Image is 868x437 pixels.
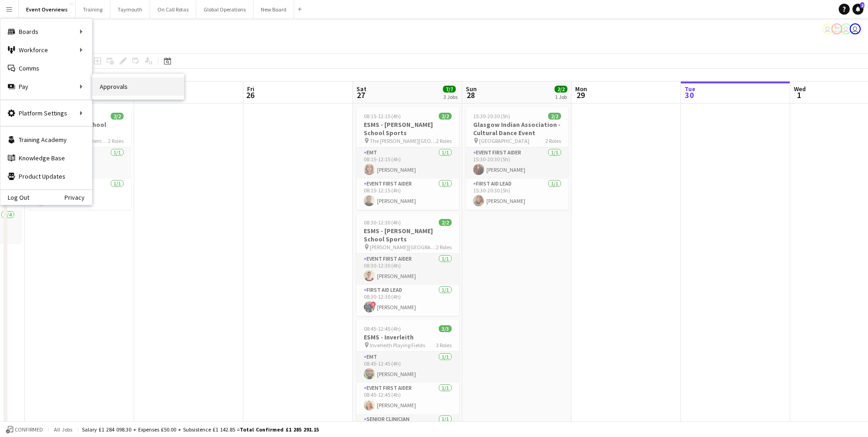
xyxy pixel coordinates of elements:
[356,333,459,341] h3: ESMS - Inverleith
[439,219,452,226] span: 2/2
[575,85,587,93] span: Mon
[15,426,43,433] span: Confirmed
[356,285,459,316] app-card-role: First Aid Lead1/108:30-12:30 (4h)![PERSON_NAME]
[479,137,529,144] span: [GEOGRAPHIC_DATA]
[466,179,568,210] app-card-role: First Aid Lead1/115:30-20:30 (5h)[PERSON_NAME]
[111,113,124,120] span: 2/2
[0,149,92,167] a: Knowledge Base
[473,113,510,120] span: 15:30-20:30 (5h)
[253,0,294,18] button: New Board
[0,41,92,59] div: Workforce
[0,59,92,77] a: Comms
[443,93,458,100] div: 3 Jobs
[370,342,425,349] span: Inverleith Playing Fields
[19,0,75,18] button: Event Overviews
[371,301,376,307] span: !
[364,325,401,332] span: 08:45-12:45 (4h)
[92,77,184,96] a: Approvals
[355,90,367,100] span: 27
[545,137,561,144] span: 2 Roles
[466,107,568,210] app-job-card: 15:30-20:30 (5h)2/2Glasgow Indian Association - Cultural Dance Event [GEOGRAPHIC_DATA]2 RolesEven...
[685,85,695,93] span: Tue
[0,131,92,149] a: Training Academy
[466,85,477,93] span: Sun
[108,137,124,144] span: 2 Roles
[364,113,401,120] span: 08:15-12:15 (4h)
[439,325,452,332] span: 3/3
[436,342,452,349] span: 3 Roles
[246,90,254,100] span: 26
[548,113,561,120] span: 2/2
[75,0,110,18] button: Training
[831,23,842,34] app-user-avatar: Operations Manager
[683,90,695,100] span: 30
[356,120,459,137] h3: ESMS - [PERSON_NAME] School Sports
[852,4,863,15] a: 2
[0,77,92,96] div: Pay
[466,147,568,179] app-card-role: Event First Aider1/115:30-20:30 (5h)[PERSON_NAME]
[356,383,459,414] app-card-role: Event First Aider1/108:45-12:45 (4h)[PERSON_NAME]
[850,23,861,34] app-user-avatar: Operations Team
[436,244,452,251] span: 2 Roles
[464,90,477,100] span: 28
[370,244,436,251] span: [PERSON_NAME][GEOGRAPHIC_DATA]
[247,85,254,93] span: Fri
[356,254,459,285] app-card-role: Event First Aider1/108:30-12:30 (4h)[PERSON_NAME]
[370,137,436,144] span: The [PERSON_NAME][GEOGRAPHIC_DATA]
[841,23,852,34] app-user-avatar: Operations Team
[364,219,401,226] span: 08:30-12:30 (4h)
[356,179,459,210] app-card-role: Event First Aider1/108:15-12:15 (4h)[PERSON_NAME]
[356,213,459,316] app-job-card: 08:30-12:30 (4h)2/2ESMS - [PERSON_NAME] School Sports [PERSON_NAME][GEOGRAPHIC_DATA]2 RolesEvent ...
[356,107,459,210] app-job-card: 08:15-12:15 (4h)2/2ESMS - [PERSON_NAME] School Sports The [PERSON_NAME][GEOGRAPHIC_DATA]2 RolesEM...
[822,23,833,34] app-user-avatar: Operations Team
[240,426,319,433] span: Total Confirmed £1 285 291.15
[555,93,567,100] div: 1 Job
[0,22,92,41] div: Boards
[439,113,452,120] span: 2/2
[150,0,196,18] button: On Call Rotas
[356,147,459,179] app-card-role: EMT1/108:15-12:15 (4h)[PERSON_NAME]
[110,0,150,18] button: Taymouth
[0,167,92,186] a: Product Updates
[793,90,806,100] span: 1
[574,90,587,100] span: 29
[356,352,459,383] app-card-role: EMT1/108:45-12:45 (4h)[PERSON_NAME]
[794,85,806,93] span: Wed
[0,194,29,201] a: Log Out
[356,227,459,243] h3: ESMS - [PERSON_NAME] School Sports
[196,0,253,18] button: Global Operations
[443,86,456,93] span: 7/7
[82,426,319,433] div: Salary £1 284 098.30 + Expenses £50.00 + Subsistence £1 142.85 =
[0,104,92,122] div: Platform Settings
[860,2,864,8] span: 2
[65,194,92,201] a: Privacy
[5,425,44,435] button: Confirmed
[436,137,452,144] span: 2 Roles
[356,85,367,93] span: Sat
[466,120,568,137] h3: Glasgow Indian Association - Cultural Dance Event
[52,426,74,433] span: All jobs
[555,86,567,93] span: 2/2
